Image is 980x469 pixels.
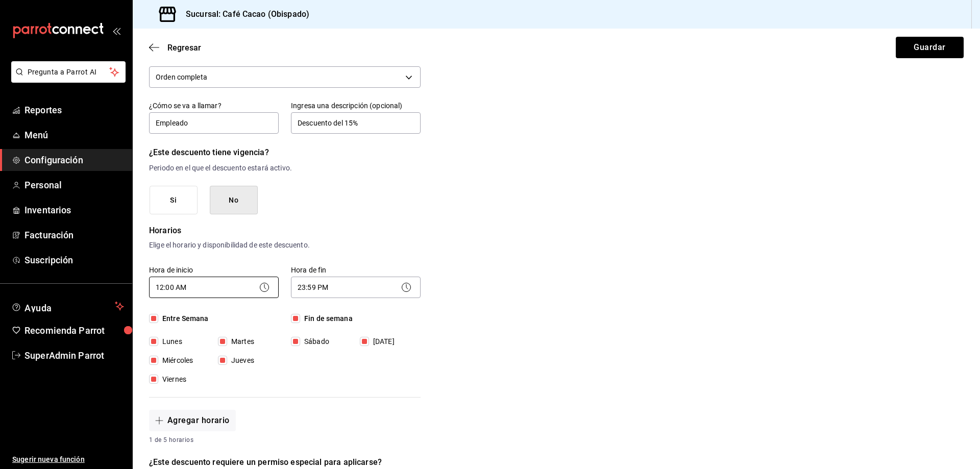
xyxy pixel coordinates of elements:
[24,103,124,117] span: Reportes
[149,163,421,174] p: Periodo en el que el descuento estará activo.
[149,66,421,88] div: Orden completa
[158,374,186,385] span: Viernes
[291,102,421,109] label: Ingresa una descripción (opcional)
[11,61,126,83] button: Pregunta a Parrot AI
[149,43,201,53] button: Regresar
[227,336,254,347] span: Martes
[300,313,353,324] span: Fin de semana
[24,203,124,217] span: Inventarios
[149,102,279,109] label: ¿Cómo se va a llamar?
[167,43,201,53] span: Regresar
[24,228,124,242] span: Facturación
[24,128,124,142] span: Menú
[149,145,421,160] h6: ¿Este descuento tiene vigencia?
[149,266,279,273] label: Hora de inicio
[896,37,964,58] button: Guardar
[7,74,126,85] a: Pregunta a Parrot AI
[210,186,258,215] button: No
[158,336,182,347] span: Lunes
[291,277,421,298] div: 23:59 PM
[24,349,124,362] span: SuperAdmin Parrot
[112,27,120,35] button: open_drawer_menu
[149,240,421,251] p: Elige el horario y disponibilidad de este descuento.
[149,277,279,298] div: 12:00 AM
[291,266,421,273] label: Hora de fin
[24,153,124,167] span: Configuración
[369,336,395,347] span: [DATE]
[158,313,209,324] span: Entre Semana
[24,300,111,312] span: Ayuda
[12,454,124,465] span: Sugerir nueva función
[150,186,198,215] button: Si
[158,355,193,366] span: Miércoles
[227,355,254,366] span: Jueves
[149,410,236,431] button: Agregar horario
[24,324,124,337] span: Recomienda Parrot
[24,253,124,267] span: Suscripción
[300,336,329,347] span: Sábado
[149,435,421,446] span: 1 de 5 horarios
[149,225,421,237] p: Horarios
[24,178,124,192] span: Personal
[28,67,110,78] span: Pregunta a Parrot AI
[178,8,309,20] h3: Sucursal: Café Cacao (Obispado)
